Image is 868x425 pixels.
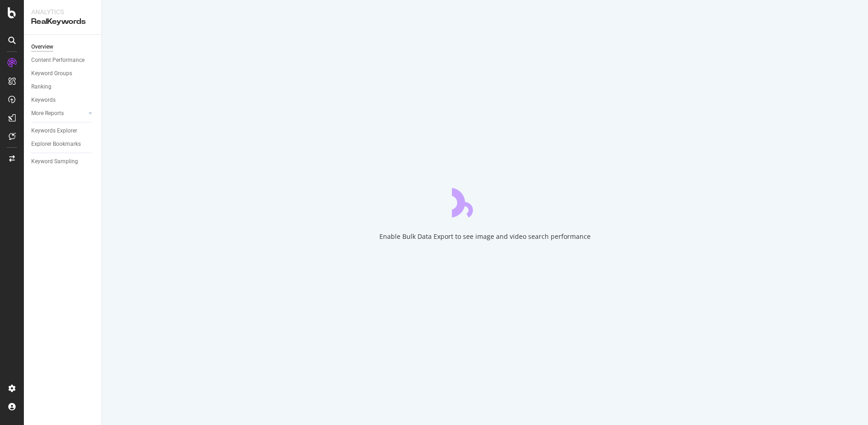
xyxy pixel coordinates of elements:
div: Analytics [31,7,94,17]
div: Keyword Sampling [31,157,78,166]
a: Content Performance [31,55,95,65]
div: Ranking [31,82,51,92]
a: Keyword Sampling [31,157,95,166]
a: Ranking [31,82,95,92]
div: More Reports [31,109,64,118]
div: animation [452,184,518,217]
a: Explorer Bookmarks [31,139,95,149]
a: Keywords Explorer [31,126,95,136]
a: Overview [31,42,95,52]
div: RealKeywords [31,17,94,27]
div: Content Performance [31,55,85,65]
a: Keywords [31,95,95,105]
div: Keywords Explorer [31,126,77,136]
a: Keyword Groups [31,69,95,78]
div: Overview [31,42,53,52]
div: Keywords [31,95,56,105]
div: Enable Bulk Data Export to see image and video search performance [379,232,591,241]
div: Explorer Bookmarks [31,139,81,149]
a: More Reports [31,109,86,118]
div: Keyword Groups [31,69,72,78]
